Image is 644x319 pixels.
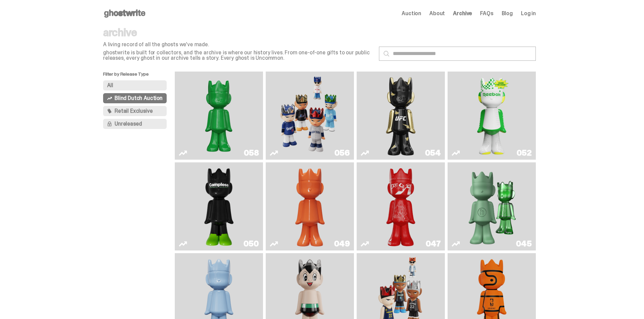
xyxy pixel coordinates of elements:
a: Auction [402,11,421,16]
img: Skip [383,165,419,248]
a: Campless [179,165,259,248]
img: Present [463,165,520,248]
button: Blind Dutch Auction [103,93,167,103]
p: A living record of all the ghosts we've made. [103,42,374,47]
span: All [107,83,113,88]
a: About [429,11,445,16]
a: Skip [361,165,441,248]
img: Ruby [383,74,419,157]
div: 058 [244,149,259,157]
div: 049 [334,240,350,248]
button: Unreleased [103,119,167,129]
a: Court Victory [452,74,532,157]
div: 052 [517,149,532,157]
img: Game Face (2025) [277,74,343,157]
div: 050 [243,240,259,248]
p: archive [103,27,374,38]
img: Schrödinger's ghost: Orange Vibe [292,165,328,248]
img: Campless [201,165,237,248]
a: Game Face (2025) [270,74,350,157]
div: 045 [516,240,532,248]
div: 054 [425,149,441,157]
a: Blog [502,11,513,16]
a: FAQs [480,11,493,16]
div: 056 [334,149,350,157]
a: Schrödinger's ghost: Sunday Green [179,74,259,157]
a: Log in [521,11,536,16]
p: ghostwrite is built for collectors, and the archive is where our history lives. From one-of-one g... [103,50,374,61]
a: Ruby [361,74,441,157]
a: Present [452,165,532,248]
span: Blind Dutch Auction [115,96,163,101]
img: Court Victory [474,74,510,157]
a: Schrödinger's ghost: Orange Vibe [270,165,350,248]
span: Retail Exclusive [115,108,152,114]
a: Archive [453,11,472,16]
span: Unreleased [115,121,142,127]
p: Filter by Release Type [103,72,175,80]
button: Retail Exclusive [103,106,167,116]
img: Schrödinger's ghost: Sunday Green [186,74,252,157]
div: 047 [426,240,441,248]
button: All [103,80,167,90]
